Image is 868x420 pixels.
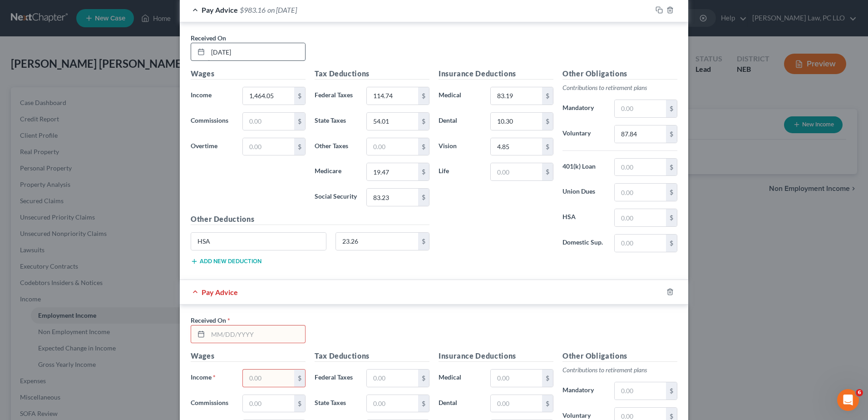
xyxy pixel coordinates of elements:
[542,370,553,387] div: $
[294,395,305,412] div: $
[542,163,553,180] div: $
[202,5,238,14] span: Pay Advice
[434,163,486,181] label: Life
[837,389,859,411] iframe: Intercom live chat
[367,87,418,105] input: 0.00
[615,100,666,117] input: 0.00
[666,382,677,400] div: $
[367,138,418,155] input: 0.00
[434,87,486,105] label: Medical
[267,5,297,14] span: on [DATE]
[491,395,542,412] input: 0.00
[418,233,429,250] div: $
[294,87,305,105] div: $
[310,138,362,156] label: Other Taxes
[418,395,429,412] div: $
[491,87,542,105] input: 0.00
[310,87,362,105] label: Federal Taxes
[666,125,677,143] div: $
[336,233,419,250] input: 0.00
[315,350,429,362] h5: Tax Deductions
[418,370,429,387] div: $
[294,113,305,130] div: $
[191,316,226,324] span: Received On
[243,395,294,412] input: 0.00
[615,209,666,226] input: 0.00
[191,91,212,99] span: Income
[243,87,294,105] input: 0.00
[367,370,418,387] input: 0.00
[243,113,294,130] input: 0.00
[310,188,362,206] label: Social Security
[558,125,610,143] label: Voluntary
[542,395,553,412] div: $
[418,163,429,180] div: $
[439,68,553,80] h5: Insurance Deductions
[615,235,666,252] input: 0.00
[666,159,677,176] div: $
[191,373,212,381] span: Income
[243,138,294,155] input: 0.00
[294,138,305,155] div: $
[434,112,486,130] label: Dental
[434,138,486,156] label: Vision
[202,288,238,296] span: Pay Advice
[310,163,362,181] label: Medicare
[434,395,486,413] label: Dental
[208,325,305,343] input: MM/DD/YYYY
[542,138,553,155] div: $
[186,112,238,130] label: Commissions
[186,395,238,413] label: Commissions
[666,209,677,226] div: $
[208,43,305,60] input: MM/DD/YYYY
[191,233,326,250] input: Specify...
[310,369,362,387] label: Federal Taxes
[562,365,677,375] p: Contributions to retirement plans
[186,138,238,156] label: Overtime
[491,370,542,387] input: 0.00
[367,189,418,206] input: 0.00
[434,369,486,387] label: Medical
[615,125,666,143] input: 0.00
[367,395,418,412] input: 0.00
[367,113,418,130] input: 0.00
[491,138,542,155] input: 0.00
[418,113,429,130] div: $
[418,87,429,105] div: $
[558,158,610,176] label: 401(k) Loan
[542,87,553,105] div: $
[191,214,429,225] h5: Other Deductions
[418,189,429,206] div: $
[191,258,261,265] button: Add new deduction
[418,138,429,155] div: $
[558,100,610,118] label: Mandatory
[615,184,666,201] input: 0.00
[856,389,863,396] span: 6
[439,350,553,362] h5: Insurance Deductions
[542,113,553,130] div: $
[666,184,677,201] div: $
[558,209,610,227] label: HSA
[562,68,677,80] h5: Other Obligations
[294,370,305,387] div: $
[666,235,677,252] div: $
[191,68,306,80] h5: Wages
[615,159,666,176] input: 0.00
[562,83,677,92] p: Contributions to retirement plans
[558,234,610,252] label: Domestic Sup.
[367,163,418,180] input: 0.00
[191,350,306,362] h5: Wages
[310,112,362,130] label: State Taxes
[558,183,610,201] label: Union Dues
[240,5,266,14] span: $983.16
[491,113,542,130] input: 0.00
[666,100,677,117] div: $
[315,68,429,80] h5: Tax Deductions
[562,350,677,362] h5: Other Obligations
[491,163,542,180] input: 0.00
[558,382,610,400] label: Mandatory
[615,382,666,400] input: 0.00
[191,34,226,42] span: Received On
[310,395,362,413] label: State Taxes
[243,370,294,387] input: 0.00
